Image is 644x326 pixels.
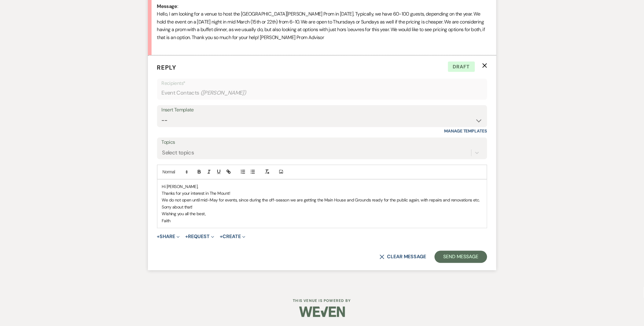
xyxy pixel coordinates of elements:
p: Recipients* [162,79,483,87]
button: Send Message [435,251,487,263]
div: Insert Template [162,106,483,115]
p: We do not open until mid-May for events, since during the off-season we are getting the Main Hous... [162,197,482,211]
div: Event Contacts [162,87,483,99]
button: Share [157,234,180,239]
span: ( [PERSON_NAME] ) [201,89,246,97]
img: Weven Logo [299,301,345,323]
span: + [185,234,188,239]
button: Clear message [380,255,426,259]
a: Manage Templates [444,129,487,134]
p: Thanks for your interest in The Mount! [162,190,482,197]
span: + [157,234,160,239]
span: + [220,234,223,239]
div: Select topics [162,149,194,157]
p: Wishing you all the best, [162,211,482,217]
span: Draft [448,62,475,72]
button: Request [185,234,214,239]
b: Message [157,3,178,9]
button: Create [220,234,245,239]
p: Hi [PERSON_NAME], [162,183,482,190]
p: Faith [162,218,482,224]
label: Topics [162,138,483,147]
span: Reply [157,63,177,71]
